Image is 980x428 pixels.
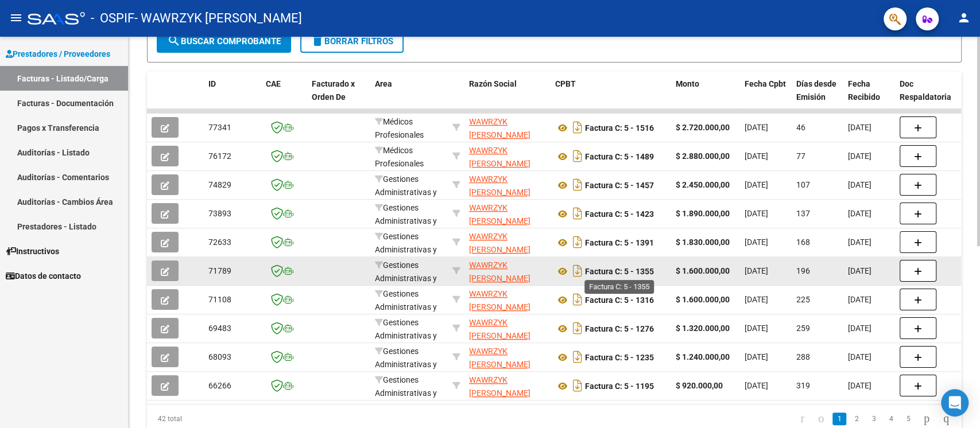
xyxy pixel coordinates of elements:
[570,118,585,137] i: Descargar documento
[375,146,424,168] span: Médicos Profesionales
[585,324,654,333] strong: Factura C: 5 - 1276
[848,180,871,189] span: [DATE]
[585,267,654,276] strong: Factura C: 5 - 1355
[6,245,59,258] span: Instructivos
[375,260,437,296] span: Gestiones Administrativas y Otros
[585,353,654,362] strong: Factura C: 5 - 1235
[469,318,530,340] span: WAWRZYK [PERSON_NAME]
[208,123,231,132] span: 77341
[671,72,740,122] datatable-header-cell: Monto
[208,381,231,390] span: 66266
[585,209,654,219] strong: Factura C: 5 - 1423
[375,232,437,267] span: Gestiones Administrativas y Otros
[813,413,829,425] a: go to previous page
[796,209,810,218] span: 137
[745,352,768,361] span: [DATE]
[469,232,530,254] span: WAWRZYK [PERSON_NAME]
[375,174,437,210] span: Gestiones Administrativas y Otros
[796,295,810,304] span: 225
[796,79,836,102] span: Días desde Emisión
[796,266,810,275] span: 196
[676,209,730,218] strong: $ 1.890.000,00
[208,266,231,275] span: 71789
[895,72,964,122] datatable-header-cell: Doc Respaldatoria
[745,238,768,247] span: [DATE]
[469,115,546,139] div: 20292901233
[375,203,437,239] span: Gestiones Administrativas y Otros
[469,345,546,369] div: 20292901233
[676,151,730,161] strong: $ 2.880.000,00
[676,79,699,88] span: Monto
[957,11,971,25] mat-icon: person
[266,79,281,88] span: CAE
[551,72,671,122] datatable-header-cell: CPBT
[464,72,551,122] datatable-header-cell: Razón Social
[570,262,585,280] i: Descargar documento
[375,79,392,88] span: Area
[848,295,871,304] span: [DATE]
[208,209,231,218] span: 73893
[848,238,871,247] span: [DATE]
[167,34,181,48] mat-icon: search
[469,117,530,139] span: WAWRZYK [PERSON_NAME]
[796,352,810,361] span: 288
[134,6,302,31] span: - WAWRZYK [PERSON_NAME]
[469,287,546,312] div: 20292901233
[848,324,871,333] span: [DATE]
[9,11,23,25] mat-icon: menu
[795,413,809,425] a: go to first page
[848,151,871,161] span: [DATE]
[676,238,730,247] strong: $ 1.830.000,00
[676,352,730,361] strong: $ 1.240.000,00
[208,79,216,88] span: ID
[745,151,768,161] span: [DATE]
[375,117,424,139] span: Médicos Profesionales
[555,79,576,88] span: CPBT
[307,72,370,122] datatable-header-cell: Facturado x Orden De
[745,381,768,390] span: [DATE]
[6,270,81,282] span: Datos de contacto
[796,123,805,132] span: 46
[867,413,881,425] a: 3
[941,389,969,417] div: Open Intercom Messenger
[848,352,871,361] span: [DATE]
[208,324,231,333] span: 69483
[570,376,585,395] i: Descargar documento
[157,30,291,53] button: Buscar Comprobante
[570,319,585,337] i: Descargar documento
[208,295,231,304] span: 71108
[261,72,307,122] datatable-header-cell: CAE
[570,147,585,165] i: Descargar documento
[676,324,730,333] strong: $ 1.320.000,00
[676,295,730,304] strong: $ 1.600.000,00
[469,373,546,398] div: 20292901233
[745,123,768,132] span: [DATE]
[469,260,530,283] span: WAWRZYK [PERSON_NAME]
[676,381,723,390] strong: $ 920.000,00
[469,79,517,88] span: Razón Social
[585,295,654,305] strong: Factura C: 5 - 1316
[585,382,654,391] strong: Factura C: 5 - 1195
[167,36,281,46] span: Buscar Comprobante
[375,289,437,325] span: Gestiones Administrativas y Otros
[848,381,871,390] span: [DATE]
[832,413,846,425] a: 1
[745,324,768,333] span: [DATE]
[375,375,437,411] span: Gestiones Administrativas y Otros
[570,290,585,309] i: Descargar documento
[585,123,654,133] strong: Factura C: 5 - 1516
[469,230,546,254] div: 20292901233
[570,176,585,194] i: Descargar documento
[208,238,231,247] span: 72633
[900,79,951,102] span: Doc Respaldatoria
[792,72,843,122] datatable-header-cell: Días desde Emisión
[676,266,730,275] strong: $ 1.600.000,00
[469,375,530,398] span: WAWRZYK [PERSON_NAME]
[469,144,546,168] div: 20292901233
[848,266,871,275] span: [DATE]
[469,347,530,369] span: WAWRZYK [PERSON_NAME]
[676,180,730,189] strong: $ 2.450.000,00
[796,180,810,189] span: 107
[312,79,355,102] span: Facturado x Orden De
[469,203,530,225] span: WAWRZYK [PERSON_NAME]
